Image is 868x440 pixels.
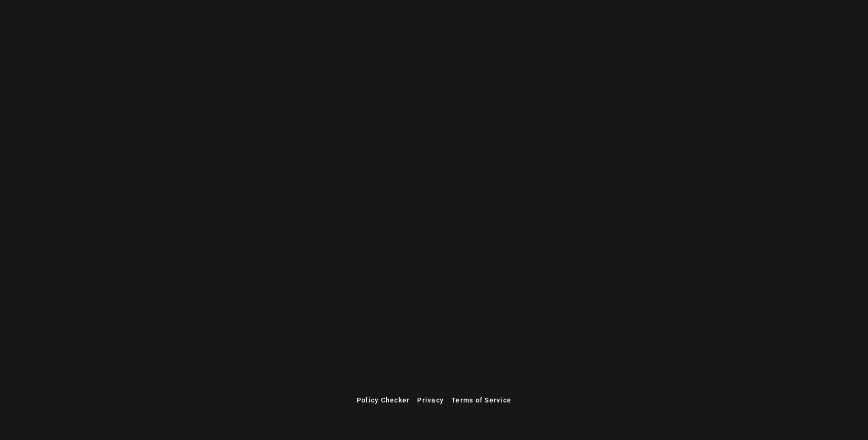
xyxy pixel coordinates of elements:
button: Policy Checker [353,392,414,409]
span: Privacy [417,396,444,404]
button: Terms of Service [448,392,515,409]
span: Policy Checker [357,396,410,404]
span: Terms of Service [451,396,511,404]
button: Privacy [413,392,448,409]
